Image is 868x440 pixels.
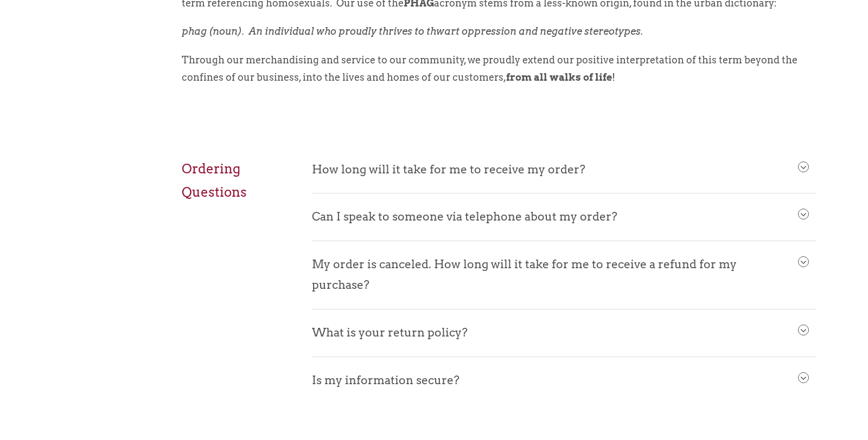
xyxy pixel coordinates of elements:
[312,241,816,303] span: My order is canceled. How long will it take for me to receive a refund for my purchase?
[312,357,816,399] span: Is my information secure?
[182,51,816,98] h3: Through our merchandising and service to our community, we proudly extend our positive interpreta...
[506,72,612,83] strong: from all walks of life
[312,146,816,188] span: How long will it take for me to receive my order?
[312,193,816,235] span: Can I speak to someone via telephone about my order?
[182,25,643,37] em: phag (noun). An individual who proudly thrives to thwart oppression and negative stereotypes.
[182,157,296,204] h3: Ordering Questions
[312,309,816,351] span: What is your return policy?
